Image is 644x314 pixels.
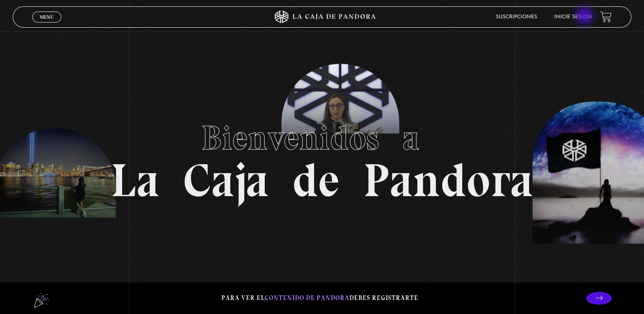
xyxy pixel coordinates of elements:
[201,117,443,158] span: Bienvenidos a
[496,14,537,20] a: Suscripciones
[40,14,54,20] span: Menu
[554,14,592,20] a: Inicie sesión
[221,292,418,304] p: Para ver el debes registrarte
[111,110,533,204] h1: La Caja de Pandora
[265,294,349,302] span: contenido de Pandora
[37,22,57,28] span: Cerrar
[600,11,612,23] a: View your shopping cart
